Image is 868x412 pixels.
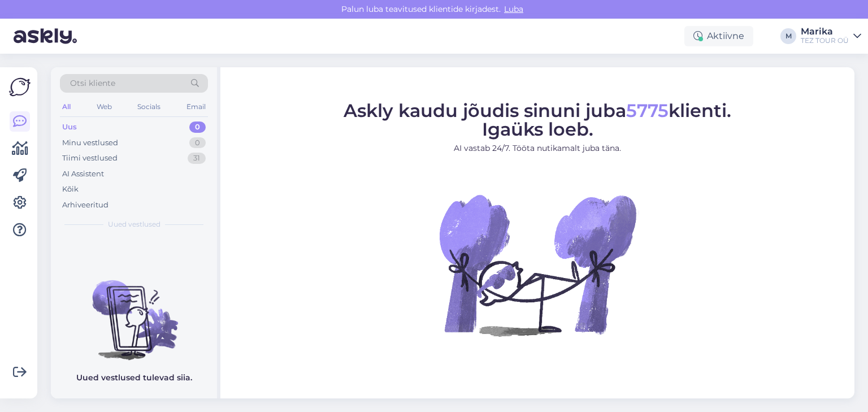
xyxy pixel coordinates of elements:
[189,137,206,149] div: 0
[780,28,796,44] div: M
[51,260,217,362] img: No chats
[801,27,849,36] div: Marika
[94,99,114,114] div: Web
[62,184,79,195] div: Kõik
[70,77,115,89] span: Otsi kliente
[626,99,669,121] span: 5775
[135,99,163,114] div: Socials
[184,99,208,114] div: Email
[76,372,192,384] p: Uued vestlused tulevad siia.
[188,153,206,164] div: 31
[9,76,31,98] img: Askly Logo
[684,26,753,46] div: Aktiivne
[501,4,527,14] span: Luba
[108,219,160,229] span: Uued vestlused
[436,163,639,366] img: No Chat active
[801,27,861,45] a: MarikaTEZ TOUR OÜ
[62,153,118,164] div: Tiimi vestlused
[62,122,77,133] div: Uus
[62,168,104,180] div: AI Assistent
[62,137,118,149] div: Minu vestlused
[344,142,731,154] p: AI vastab 24/7. Tööta nutikamalt juba täna.
[801,36,849,45] div: TEZ TOUR OÜ
[344,99,731,140] span: Askly kaudu jõudis sinuni juba klienti. Igaüks loeb.
[62,200,108,211] div: Arhiveeritud
[60,99,73,114] div: All
[189,122,206,133] div: 0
